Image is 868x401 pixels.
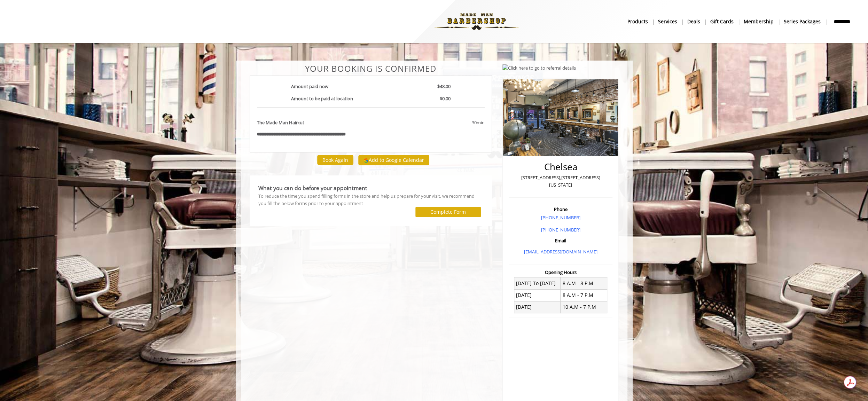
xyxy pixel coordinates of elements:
b: Amount paid now [291,83,328,89]
td: 10 A.M - 7 P.M [561,301,607,313]
h3: Phone [510,207,611,212]
a: MembershipMembership [739,16,779,26]
b: products [627,18,648,25]
h2: Chelsea [510,162,611,172]
b: What you can do before your appointment [258,184,367,192]
b: Services [658,18,677,25]
a: [PHONE_NUMBER] [541,227,580,233]
b: $48.00 [437,83,451,89]
a: DealsDeals [682,16,705,26]
img: Made Man Barbershop logo [429,2,524,41]
img: Click here to go to referral details [502,64,576,72]
b: gift cards [710,18,734,25]
a: [EMAIL_ADDRESS][DOMAIN_NAME] [524,249,597,255]
a: [PHONE_NUMBER] [541,214,580,221]
a: Series packagesSeries packages [779,16,826,26]
button: Complete Form [415,207,481,217]
b: Amount to be paid at location [291,95,353,102]
a: Gift cardsgift cards [705,16,739,26]
td: [DATE] To [DATE] [514,277,561,289]
td: [DATE] [514,301,561,313]
h3: Opening Hours [509,270,612,275]
td: [DATE] [514,289,561,301]
b: Membership [744,18,774,25]
h3: Email [510,238,611,243]
b: $0.00 [440,95,451,102]
button: Add to Google Calendar [358,155,429,165]
b: Series packages [784,18,821,25]
td: 8 A.M - 7 P.M [561,289,607,301]
center: Your Booking is confirmed [250,64,492,73]
a: ServicesServices [653,16,682,26]
label: Complete Form [430,209,466,215]
b: Deals [687,18,700,25]
div: 30min [416,119,485,126]
td: 8 A.M - 8 P.M [561,277,607,289]
button: Book Again [317,155,353,165]
div: To reduce the time you spend filling forms in the store and help us prepare for your visit, we re... [258,192,484,207]
p: [STREET_ADDRESS],[STREET_ADDRESS][US_STATE] [510,174,611,189]
b: The Made Man Haircut [257,119,304,126]
a: Productsproducts [623,16,653,26]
